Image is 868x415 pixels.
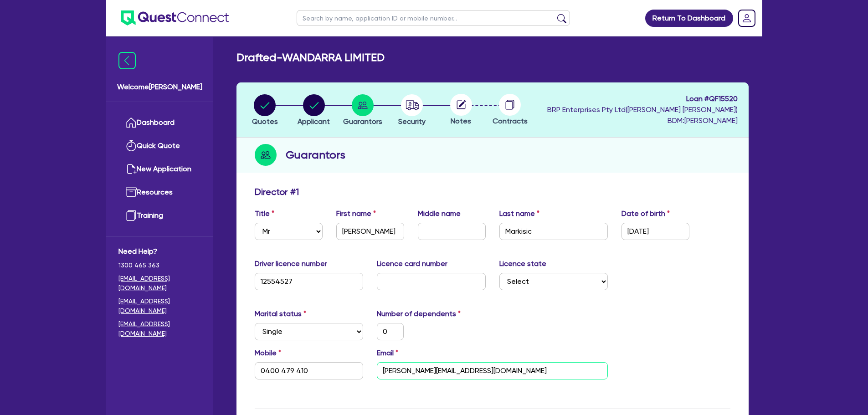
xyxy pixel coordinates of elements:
a: [EMAIL_ADDRESS][DOMAIN_NAME] [118,319,201,338]
h3: Director # 1 [255,186,299,197]
span: Welcome [PERSON_NAME] [117,82,202,92]
a: Resources [118,181,201,204]
button: Security [398,94,426,128]
label: Last name [499,208,539,219]
span: Loan # QF15520 [547,93,738,104]
button: Quotes [252,94,278,128]
h2: Drafted - WANDARRA LIMITED [236,51,385,64]
span: Applicant [298,117,330,126]
span: 1300 465 363 [118,261,201,270]
a: Dashboard [118,111,201,134]
label: Marital status [255,308,306,319]
a: New Application [118,158,201,181]
a: [EMAIL_ADDRESS][DOMAIN_NAME] [118,297,201,316]
label: Date of birth [621,208,670,219]
label: Licence state [499,258,546,269]
a: [EMAIL_ADDRESS][DOMAIN_NAME] [118,274,201,293]
img: quick-quote [126,140,137,151]
img: quest-connect-logo-blue [121,10,229,26]
span: Security [398,117,426,126]
span: BDM: [PERSON_NAME] [547,115,738,126]
label: First name [336,208,376,219]
input: DD / MM / YYYY [621,223,689,240]
img: step-icon [255,144,277,166]
button: Applicant [297,94,330,128]
label: Number of dependents [377,308,461,319]
label: Mobile [255,348,281,359]
span: BRP Enterprises Pty Ltd ( [PERSON_NAME] [PERSON_NAME] ) [547,105,738,114]
img: new-application [126,164,137,174]
img: training [126,210,137,221]
label: Licence card number [377,258,447,269]
span: Notes [451,117,471,125]
img: icon-menu-close [118,52,136,69]
span: Guarantors [343,117,382,126]
span: Quotes [252,117,278,126]
h2: Guarantors [286,147,345,163]
label: Driver licence number [255,258,327,269]
a: Quick Quote [118,134,201,158]
label: Title [255,208,274,219]
span: Need Help? [118,246,201,257]
span: Contracts [493,117,528,125]
a: Training [118,204,201,227]
button: Guarantors [343,94,383,128]
img: resources [126,187,137,198]
label: Middle name [418,208,461,219]
label: Email [377,348,398,359]
input: Search by name, application ID or mobile number... [297,10,570,26]
a: Return To Dashboard [645,10,733,27]
a: Dropdown toggle [735,6,759,30]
